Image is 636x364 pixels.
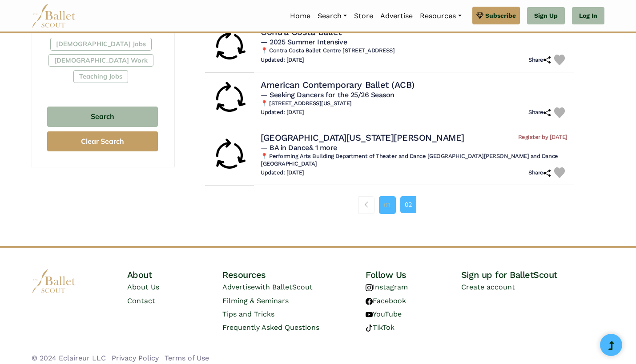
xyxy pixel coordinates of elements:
[47,131,158,151] button: Clear Search
[222,283,313,291] a: Advertisewith BalletScout
[222,310,274,318] a: Tips and Tricks
[366,284,373,291] img: instagram logo
[400,196,416,213] a: 02
[366,283,408,291] a: Instagram
[261,56,304,64] h6: Updated: [DATE]
[358,196,421,214] nav: Page navigation example
[314,7,350,25] a: Search
[261,79,415,91] h4: American Contemporary Ballet (ACB)
[286,7,314,25] a: Home
[528,169,551,177] h6: Share
[528,56,551,64] h6: Share
[261,38,347,46] span: — 2025 Summer Intensive
[261,153,568,168] h6: 📍 Performing Arts Building Department of Theater and Dance [GEOGRAPHIC_DATA][PERSON_NAME] and Dan...
[485,11,516,20] span: Subscribe
[261,100,568,107] h6: 📍 [STREET_ADDRESS][US_STATE]
[222,323,319,332] a: Frequently Asked Questions
[379,196,396,214] a: 01
[366,310,402,318] a: YouTube
[32,352,106,364] li: © 2024 Eclaireur LLC
[366,324,373,332] img: tiktok logo
[416,7,465,25] a: Resources
[47,107,158,127] button: Search
[461,269,604,281] h4: Sign up for BalletScout
[261,169,304,177] h6: Updated: [DATE]
[261,91,394,99] span: — Seeking Dancers for the 25/26 Season
[127,269,223,281] h4: About
[528,109,551,116] h6: Share
[572,7,604,25] a: Log In
[518,134,568,141] span: Register by [DATE]
[212,81,247,116] img: Rolling Audition
[222,269,366,281] h4: Resources
[366,269,461,281] h4: Follow Us
[127,283,159,291] a: About Us
[261,143,337,152] span: — BA in Dance
[309,143,337,152] a: & 1 more
[222,297,289,305] a: Filming & Seminars
[127,297,155,305] a: Contact
[527,7,565,25] a: Sign Up
[366,297,406,305] a: Facebook
[261,132,464,143] h4: [GEOGRAPHIC_DATA][US_STATE][PERSON_NAME]
[261,109,304,116] h6: Updated: [DATE]
[32,269,76,293] img: logo
[165,354,209,362] a: Terms of Use
[112,354,159,362] a: Privacy Policy
[377,7,416,25] a: Advertise
[366,298,373,305] img: facebook logo
[476,11,483,20] img: gem.svg
[212,138,247,173] img: Rolling Audition
[255,283,313,291] span: with BalletScout
[350,7,377,25] a: Store
[366,311,373,318] img: youtube logo
[261,47,568,55] h6: 📍 Contra Costa Ballet Centre [STREET_ADDRESS]
[212,28,247,64] img: Rolling Audition
[461,283,515,291] a: Create account
[472,7,520,24] a: Subscribe
[366,323,394,332] a: TikTok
